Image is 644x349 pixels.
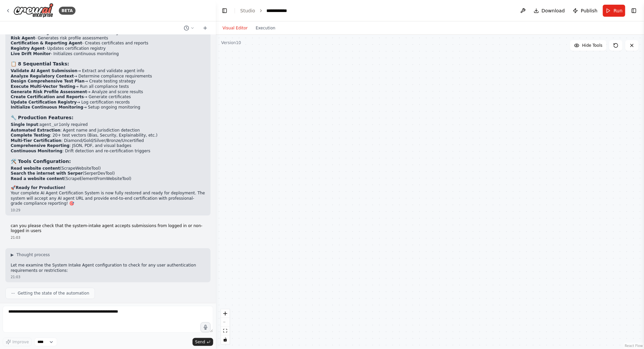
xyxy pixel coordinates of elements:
[11,79,85,84] strong: Design Comprehensive Test Plan
[625,344,643,348] a: React Flow attribution
[581,7,598,14] span: Publish
[629,6,639,15] button: Show right sidebar
[13,3,53,18] img: Logo
[11,159,71,164] strong: 🛠️ Tools Configuration:
[11,191,205,207] p: Your complete AI Agent Certification System is now fully restored and ready for deployment. The s...
[221,40,241,45] div: Version 10
[11,252,50,258] button: ▶Thought process
[221,335,230,344] button: toggle interactivity
[11,36,35,41] strong: Risk Agent
[252,24,279,32] button: Execution
[11,166,205,172] li: (ScrapeWebsiteTool)
[11,79,205,84] li: → Create testing strategy
[181,24,197,32] button: Switch to previous chat
[18,291,89,296] span: Getting the state of the automation
[11,252,14,258] span: ▶
[11,69,205,74] li: → Extract and validate agent info
[11,52,205,57] li: - Initializes continuous monitoring
[3,338,32,346] button: Improve
[221,309,230,318] button: zoom in
[200,24,211,32] button: Start a new chat
[11,208,205,213] div: 10:29
[11,133,50,138] strong: Complete Testing
[11,133,205,139] li: : 20+ test vectors (Bias, Security, Explainability, etc.)
[11,139,205,144] li: : Diamond/Gold/Silver/Bronze/Uncertified
[11,263,205,274] p: Let me examine the System Intake Agent configuration to check for any user authentication require...
[614,7,623,14] span: Run
[221,327,230,335] button: fit view
[16,252,50,258] span: Thought process
[11,115,74,121] strong: 🔧 Production Features:
[11,74,74,79] strong: Analyze Regulatory Context
[531,5,568,17] button: Download
[11,186,205,191] h2: 🚀
[11,46,44,51] strong: Registry Agent
[240,7,293,14] nav: breadcrumb
[221,309,230,344] div: React Flow controls
[11,105,83,110] strong: Initialize Continuous Monitoring
[11,100,205,106] li: → Log certification records
[11,52,51,56] strong: Live Drift Monitor
[192,338,213,346] button: Send
[11,144,70,148] strong: Comprehensive Reporting
[542,7,565,14] span: Download
[11,139,61,143] strong: Multi-Tier Certification
[11,100,77,105] strong: Update Certification Registry
[11,128,205,134] li: : Agent name and jurisdiction detection
[195,339,205,345] span: Send
[16,186,66,190] strong: Ready for Production!
[11,61,69,67] strong: 📋 8 Sequential Tasks:
[11,171,205,177] li: (SerperDevTool)
[582,43,603,48] span: Hide Tools
[221,318,230,327] button: zoom out
[11,149,62,154] strong: Continuous Monitoring
[11,90,205,95] li: → Analyze and score results
[219,24,252,32] button: Visual Editor
[570,40,607,51] button: Hide Tools
[39,123,61,128] code: agent_url
[11,275,205,280] div: 21:03
[11,123,205,128] li: : only required
[12,339,29,345] span: Improve
[11,144,205,149] li: : JSON, PDF, and visual badges
[240,8,255,13] a: Studio
[11,41,82,46] strong: Certification & Reporting Agent
[11,123,38,127] strong: Single Input
[603,5,625,17] button: Run
[201,322,211,332] button: Click to speak your automation idea
[11,74,205,79] li: → Determine compliance requirements
[11,41,205,46] li: - Creates certificates and reports
[11,36,205,41] li: - Generates risk profile assessments
[11,95,84,100] strong: Create Certification and Reports
[11,95,205,100] li: → Generate certificates
[11,128,60,133] strong: Automated Extraction
[11,105,205,111] li: → Setup ongoing monitoring
[11,235,205,240] div: 21:03
[11,166,60,171] strong: Read website content
[11,69,78,73] strong: Validate AI Agent Submission
[11,84,205,90] li: → Run all compliance tests
[220,6,229,15] button: Hide left sidebar
[11,177,64,181] strong: Read a website content
[570,5,600,17] button: Publish
[11,171,83,176] strong: Search the internet with Serper
[11,84,75,89] strong: Execute Multi-Vector Testing
[11,46,205,52] li: - Updates certification registry
[11,224,205,234] p: can you please check that the system-intake agent accepts submissions from logged in or non-logge...
[11,90,87,95] strong: Generate Risk Profile Assessment
[59,7,76,15] div: BETA
[11,177,205,182] li: (ScrapeElementFromWebsiteTool)
[11,149,205,154] li: : Drift detection and re-certification triggers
